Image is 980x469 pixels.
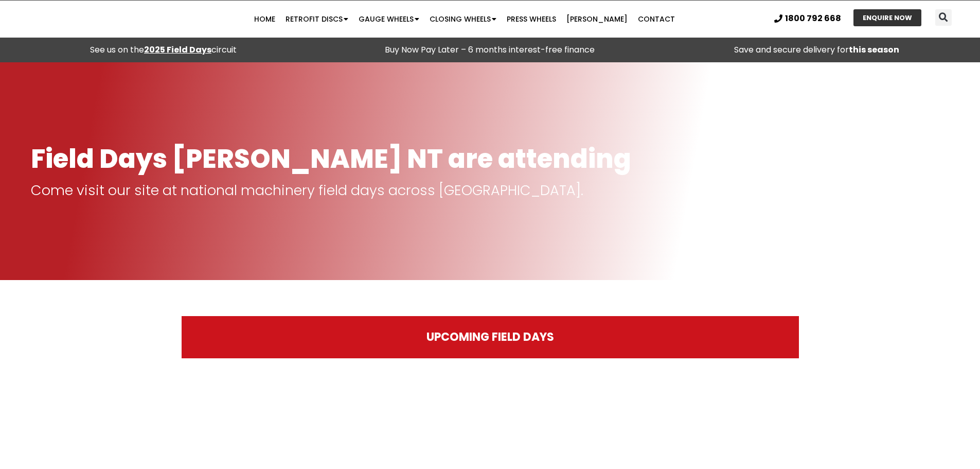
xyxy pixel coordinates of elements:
[31,3,134,35] img: Ryan NT logo
[853,9,921,26] a: ENQUIRE NOW
[658,43,975,57] p: Save and secure delivery for
[353,9,424,29] a: Gauge Wheels
[280,9,353,29] a: Retrofit Discs
[785,14,841,23] span: 1800 792 668
[849,44,899,56] strong: this season
[634,384,737,466] img: YorkePeninsula-FieldDays
[561,9,633,29] a: [PERSON_NAME]
[190,9,739,29] nav: Menu
[31,145,949,173] h1: Field Days [PERSON_NAME] NT are attending
[438,384,541,466] img: Henty Field Days Logo
[332,43,648,57] p: Buy Now Pay Later – 6 months interest-free finance
[144,44,211,56] a: 2025 Field Days
[633,9,680,29] a: Contact
[774,14,841,23] a: 1800 792 668
[31,183,949,198] p: Come visit our site at national machinery field days across [GEOGRAPHIC_DATA].
[935,9,952,26] div: Search
[243,384,346,466] img: Newdegate Field Days Logo
[502,9,561,29] a: Press Wheels
[424,9,502,29] a: Closing Wheels
[863,14,912,21] span: ENQUIRE NOW
[5,43,322,57] div: See us on the circuit
[202,332,778,343] h2: UPCOMING FIELD DAYS
[249,9,280,29] a: Home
